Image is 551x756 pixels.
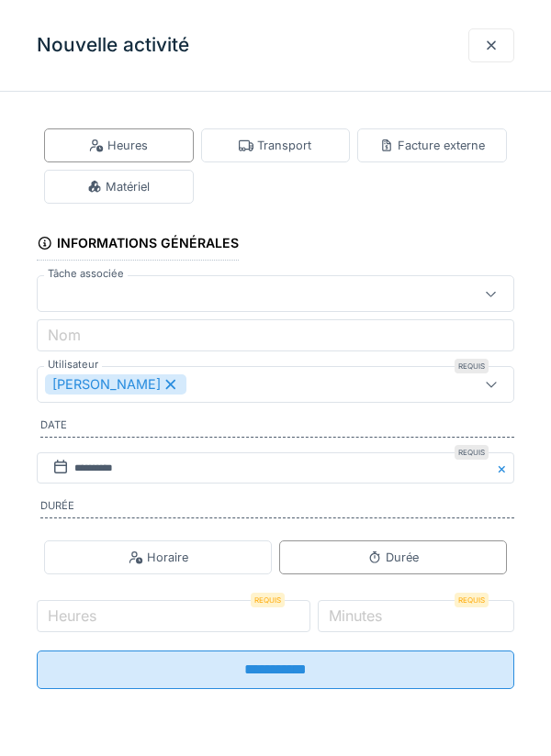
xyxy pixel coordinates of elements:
[455,593,489,607] div: Requis
[87,178,150,195] div: Matériel
[45,374,186,395] div: [PERSON_NAME]
[44,266,128,282] label: Tâche associée
[37,229,239,261] div: Informations générales
[325,605,386,627] label: Minutes
[129,549,188,566] div: Horaire
[89,137,148,154] div: Heures
[37,34,189,57] h3: Nouvelle activité
[40,498,514,518] label: Durée
[367,549,419,566] div: Durée
[44,324,84,346] label: Nom
[44,605,100,627] label: Heures
[239,137,311,154] div: Transport
[455,359,489,373] div: Requis
[40,417,514,438] label: Date
[494,452,514,484] button: Close
[379,137,485,154] div: Facture externe
[455,445,489,460] div: Requis
[44,357,102,372] label: Utilisateur
[251,593,285,607] div: Requis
